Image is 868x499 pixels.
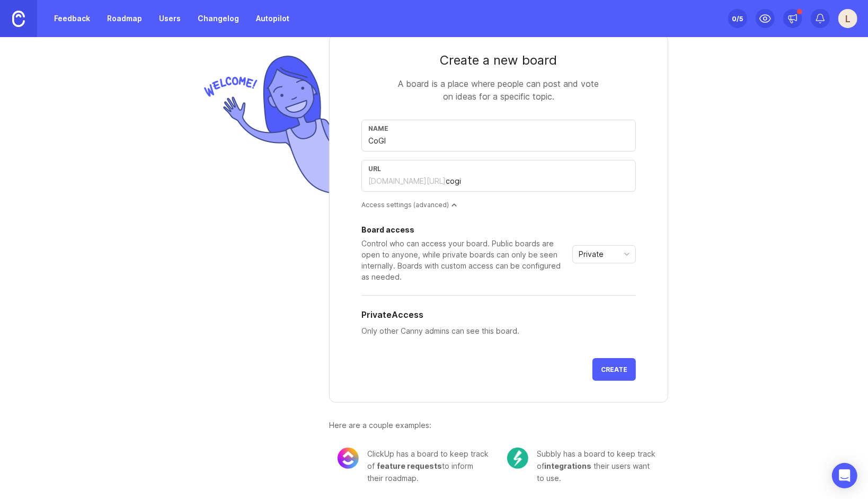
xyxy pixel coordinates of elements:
[329,420,668,431] div: Here are a couple examples:
[361,308,423,321] h5: Private Access
[572,245,636,263] div: toggle menu
[361,325,636,337] p: Only other Canny admins can see this board.
[507,448,528,469] img: c104e91677ce72f6b937eb7b5afb1e94.png
[544,461,591,470] span: integrations
[200,51,329,198] img: welcome-img-178bf9fb836d0a1529256ffe415d7085.png
[367,448,490,484] div: ClickUp has a board to keep track of to inform their roadmap.
[537,448,660,484] div: Subbly has a board to keep track of their users want to use.
[393,77,605,103] div: A board is a place where people can post and vote on ideas for a specific topic.
[368,124,629,132] div: Name
[446,175,629,187] input: feature-requests
[732,11,743,26] div: 0 /5
[368,135,629,147] input: Feature Requests
[101,9,148,28] a: Roadmap
[250,9,296,28] a: Autopilot
[377,461,442,470] span: feature requests
[153,9,187,28] a: Users
[832,463,857,488] div: Open Intercom Messenger
[338,448,359,469] img: 8cacae02fdad0b0645cb845173069bf5.png
[361,200,636,209] div: Access settings (advanced)
[728,9,747,28] button: 0/5
[601,366,627,373] span: Create
[361,238,568,282] div: Control who can access your board. Public boards are open to anyone, while private boards can onl...
[579,248,604,260] span: Private
[48,9,96,28] a: Feedback
[368,165,629,173] div: url
[368,176,446,186] div: [DOMAIN_NAME][URL]
[838,9,857,28] button: L
[592,358,636,381] button: Create
[361,226,568,234] div: Board access
[191,9,245,28] a: Changelog
[618,250,635,259] svg: toggle icon
[361,52,636,69] div: Create a new board
[12,11,25,27] img: Canny Home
